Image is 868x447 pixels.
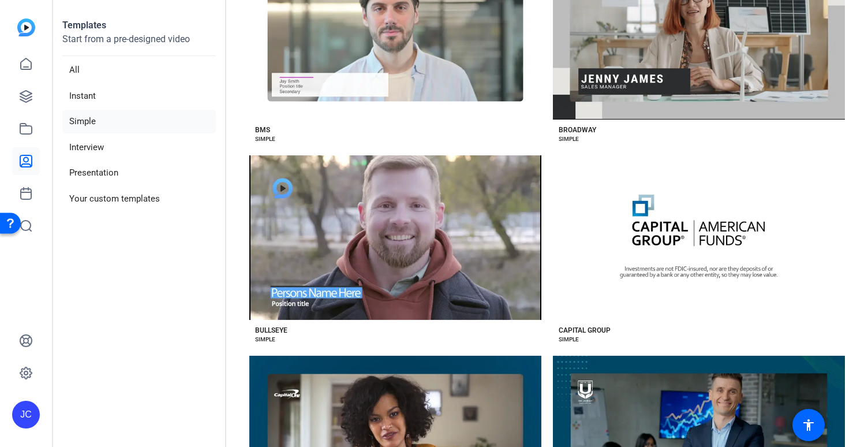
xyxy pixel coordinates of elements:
div: BMS [255,125,270,135]
li: Presentation [62,161,216,185]
li: All [62,58,216,82]
strong: Templates [62,20,106,31]
div: SIMPLE [255,135,275,144]
button: Template image [553,155,845,320]
div: BULLSEYE [255,326,287,335]
div: SIMPLE [255,335,275,344]
img: blue-gradient.svg [17,18,35,36]
p: Start from a pre-designed video [62,32,216,56]
li: Your custom templates [62,187,216,211]
div: BROADWAY [559,125,596,135]
div: SIMPLE [559,135,579,144]
mat-icon: accessibility [802,418,815,432]
li: Simple [62,110,216,133]
li: Interview [62,136,216,159]
div: CAPITAL GROUP [559,326,611,335]
button: Template image [249,155,541,320]
div: JC [12,401,40,429]
li: Instant [62,84,216,108]
div: SIMPLE [559,335,579,344]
